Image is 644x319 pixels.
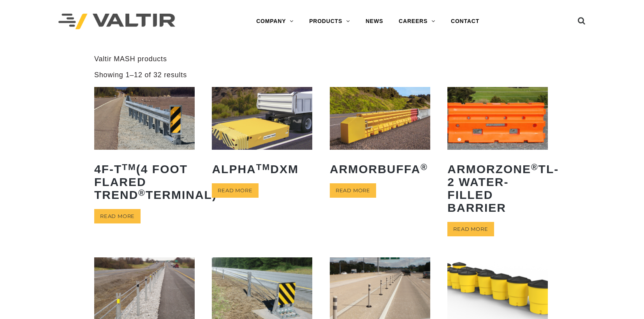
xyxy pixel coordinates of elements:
h2: ArmorZone TL-2 Water-Filled Barrier [447,157,548,220]
sup: ® [138,188,146,198]
a: Read more about “4F-TTM (4 Foot Flared TREND® Terminal)” [94,209,141,223]
a: CAREERS [391,14,443,29]
a: PRODUCTS [301,14,358,29]
a: Read more about “ALPHATM DXM” [212,183,258,198]
sup: TM [122,162,136,172]
sup: TM [256,162,271,172]
a: ALPHATMDXM [212,87,312,181]
h2: ALPHA DXM [212,157,312,181]
a: ArmorBuffa® [330,87,430,181]
img: Valtir [58,14,175,30]
a: ArmorZone®TL-2 Water-Filled Barrier [447,87,548,220]
a: 4F-TTM(4 Foot Flared TREND®Terminal) [94,87,195,207]
a: NEWS [358,14,391,29]
h2: 4F-T (4 Foot Flared TREND Terminal) [94,157,195,207]
a: CONTACT [443,14,487,29]
p: Showing 1–12 of 32 results [94,71,187,80]
a: COMPANY [248,14,301,29]
sup: ® [421,162,428,172]
sup: ® [531,162,538,172]
p: Valtir MASH products [94,55,550,64]
h2: ArmorBuffa [330,157,430,181]
a: Read more about “ArmorBuffa®” [330,183,376,198]
a: Read more about “ArmorZone® TL-2 Water-Filled Barrier” [447,222,494,236]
